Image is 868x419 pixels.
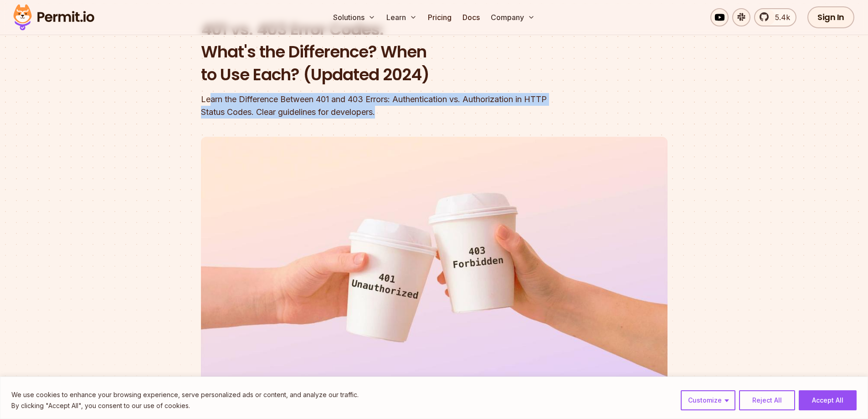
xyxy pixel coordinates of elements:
[329,8,379,26] button: Solutions
[754,8,796,26] a: 5.4k
[383,8,421,26] button: Learn
[201,93,551,119] div: Learn the Difference Between 401 and 403 Errors: Authentication vs. Authorization in HTTP Status ...
[201,18,551,86] h1: 401 vs. 403 Error Codes: What's the Difference? When to Use Each? (Updated 2024)
[799,390,857,410] button: Accept All
[770,12,790,23] span: 5.4k
[739,390,795,410] button: Reject All
[11,389,359,400] p: We use cookies to enhance your browsing experience, serve personalized ads or content, and analyz...
[11,400,359,411] p: By clicking "Accept All", you consent to our use of cookies.
[9,2,98,33] img: Permit logo
[807,6,854,28] a: Sign In
[459,8,483,26] a: Docs
[487,8,539,26] button: Company
[424,8,455,26] a: Pricing
[201,137,668,399] img: 401 vs. 403 Error Codes: What's the Difference? When to Use Each? (Updated 2024)
[681,390,735,410] button: Customize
